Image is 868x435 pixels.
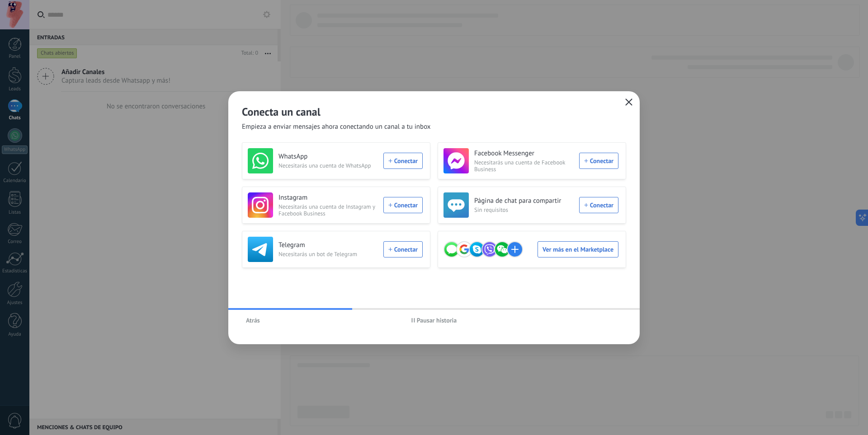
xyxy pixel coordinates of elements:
h3: Instagram [278,193,378,202]
h3: Página de chat para compartir [474,196,574,206]
h3: Telegram [278,241,378,250]
span: Atrás [246,317,260,323]
span: Necesitarás un bot de Telegram [278,251,378,257]
h2: Conecta un canal [242,105,626,119]
span: Empieza a enviar mensajes ahora conectando un canal a tu inbox [242,122,431,131]
span: Necesitarás una cuenta de Facebook Business [474,159,574,173]
h3: WhatsApp [278,152,378,161]
h3: Facebook Messenger [474,149,574,158]
span: Pausar historia [417,317,457,323]
span: Sin requisitos [474,206,574,213]
button: Atrás [242,313,264,327]
span: Necesitarás una cuenta de Instagram y Facebook Business [278,203,378,217]
button: Pausar historia [407,313,461,327]
span: Necesitarás una cuenta de WhatsApp [278,162,378,169]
